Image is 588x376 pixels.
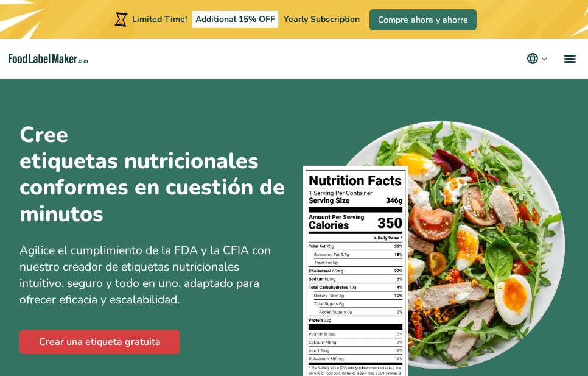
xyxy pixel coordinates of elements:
[549,39,588,78] a: menu
[525,51,549,66] button: Change language
[19,330,180,354] a: Crear una etiqueta gratuita
[369,9,477,30] a: Compre ahora y ahorre
[19,122,285,227] h1: Cree conformes en cuestión de minutos
[19,242,271,308] span: Agilice el cumplimiento de la FDA y la CFIA con nuestro creador de etiquetas nutricionales intuit...
[132,13,187,25] span: Limited Time!
[192,11,278,28] span: Additional 15% OFF
[284,13,360,25] span: Yearly Subscription
[9,54,88,64] a: Food Label Maker homepage
[19,148,259,174] u: etiquetas nutricionales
